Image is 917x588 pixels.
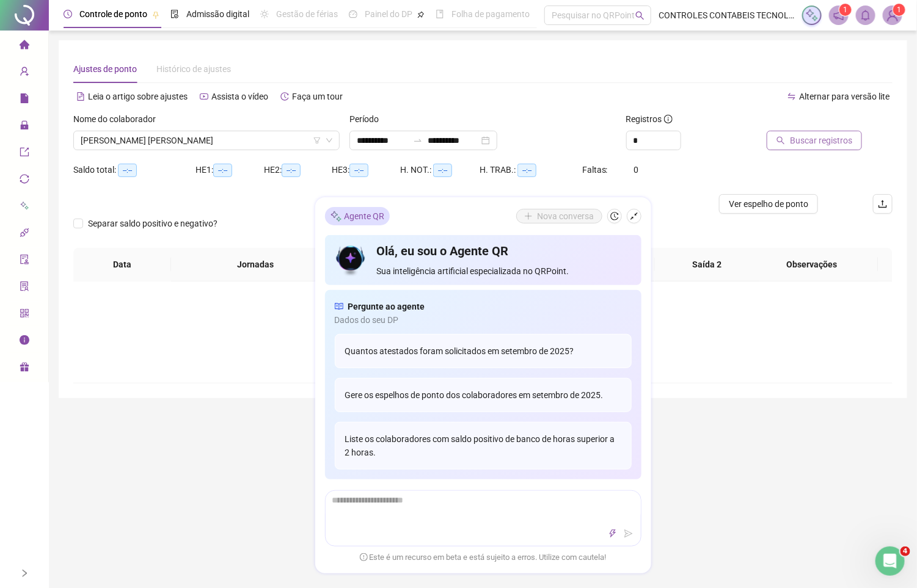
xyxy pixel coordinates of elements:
span: 1 [844,5,848,14]
div: Gere os espelhos de ponto dos colaboradores em setembro de 2025. [335,378,632,412]
button: Buscar registros [767,131,862,150]
span: api [20,222,29,247]
span: gift [20,357,29,381]
span: file [20,88,29,112]
span: thunderbolt [608,529,617,538]
span: Separar saldo positivo e negativo? [83,217,222,230]
sup: 1 [839,4,852,16]
span: read [335,300,343,313]
label: Período [349,112,387,126]
div: HE 2: [264,163,332,177]
th: Observações [745,248,879,281]
span: clock-circle [64,10,72,18]
span: Alternar para versão lite [799,92,890,101]
span: book [436,10,444,18]
span: Pergunte ao agente [348,300,425,313]
span: history [280,92,289,101]
span: Observações [755,258,869,271]
iframe: Intercom live chat [875,546,905,576]
span: --:-- [118,164,137,177]
span: down [326,137,333,144]
span: Admissão digital [186,9,249,19]
h4: Olá, eu sou o Agente QR [376,242,631,260]
span: 0 [634,165,639,175]
span: user-add [20,61,29,85]
span: search [776,136,785,145]
span: 4 [901,546,910,556]
span: --:-- [213,164,232,177]
span: export [20,142,29,166]
span: history [610,212,619,220]
button: Ver espelho de ponto [719,194,818,214]
div: Quantos atestados foram solicitados em setembro de 2025? [335,334,632,368]
img: 86701 [883,6,902,24]
span: upload [878,199,888,209]
span: bell [860,10,871,21]
span: Sua inteligência artificial especializada no QRPoint. [376,264,631,278]
span: file-done [170,10,179,18]
label: Nome do colaborador [73,112,164,126]
span: --:-- [517,164,536,177]
span: solution [20,276,29,300]
span: swap [787,92,796,101]
span: exclamation-circle [360,553,368,561]
span: Este é um recurso em beta e está sujeito a erros. Utilize com cautela! [360,551,607,564]
img: sparkle-icon.fc2bf0ac1784a2077858766a79e2daf3.svg [805,9,819,22]
span: Assista o vídeo [211,92,268,101]
span: qrcode [20,303,29,327]
span: shrink [630,212,638,220]
span: lock [20,115,29,139]
span: --:-- [349,164,368,177]
span: swap-right [413,136,423,145]
div: Liste os colaboradores com saldo positivo de banco de horas superior a 2 horas. [335,422,632,470]
div: HE 1: [195,163,264,177]
th: Data [73,248,171,281]
sup: Atualize o seu contato no menu Meus Dados [893,4,905,16]
div: Não há dados [88,340,879,354]
span: search [635,11,645,20]
div: Saldo total: [73,163,195,177]
span: Registros [626,112,673,126]
span: Buscar registros [790,134,852,147]
span: filter [313,137,321,144]
span: CONTROLES CONTABEIS TECNOLOGIA DE INFORMAÇÃO LTDA [659,9,795,22]
button: Nova conversa [516,209,602,223]
img: sparkle-icon.fc2bf0ac1784a2077858766a79e2daf3.svg [330,209,342,222]
span: file-text [76,92,85,101]
button: thunderbolt [605,526,620,541]
span: to [413,136,423,145]
span: sync [20,169,29,193]
div: H. TRAB.: [480,163,582,177]
span: --:-- [433,164,452,177]
span: --:-- [282,164,301,177]
span: sun [260,10,269,18]
span: Folha de pagamento [451,9,530,19]
span: pushpin [152,11,159,18]
span: 1 [897,5,902,14]
span: pushpin [417,11,425,18]
div: H. NOT.: [400,163,480,177]
th: Saída 2 [655,248,760,281]
span: notification [833,10,844,21]
span: Gestão de férias [276,9,338,19]
span: Ajustes de ponto [73,64,137,74]
span: Faça um tour [292,92,343,101]
div: Agente QR [325,207,390,225]
th: Jornadas [171,248,340,281]
span: Ver espelho de ponto [729,197,808,211]
div: HE 3: [332,163,400,177]
span: youtube [200,92,208,101]
span: home [20,34,29,59]
span: info-circle [664,115,673,123]
span: Painel do DP [365,9,412,19]
span: Faltas: [582,165,610,175]
span: Dados do seu DP [335,313,632,327]
span: HELIAS DE SOUZA CAMPELO [81,131,332,150]
span: audit [20,249,29,274]
button: send [621,526,636,541]
img: icon [335,242,367,278]
span: Histórico de ajustes [156,64,231,74]
span: Controle de ponto [79,9,147,19]
span: dashboard [349,10,357,18]
span: info-circle [20,330,29,354]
